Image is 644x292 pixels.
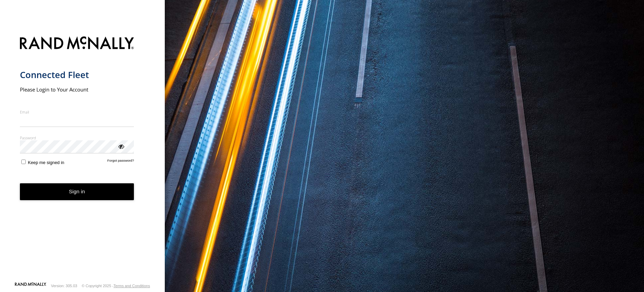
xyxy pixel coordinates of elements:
a: Visit our Website [15,282,46,289]
form: main [20,32,145,282]
div: ViewPassword [117,143,124,150]
div: Version: 305.03 [51,284,77,288]
label: Email [20,109,134,115]
span: Keep me signed in [28,160,64,165]
input: Keep me signed in [21,160,26,164]
button: Sign in [20,183,134,200]
a: Forgot password? [107,159,134,165]
label: Password [20,135,134,140]
h1: Connected Fleet [20,69,134,80]
img: Rand McNally [20,35,134,53]
h2: Please Login to Your Account [20,86,134,93]
div: © Copyright 2025 - [82,284,150,288]
a: Terms and Conditions [114,284,150,288]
